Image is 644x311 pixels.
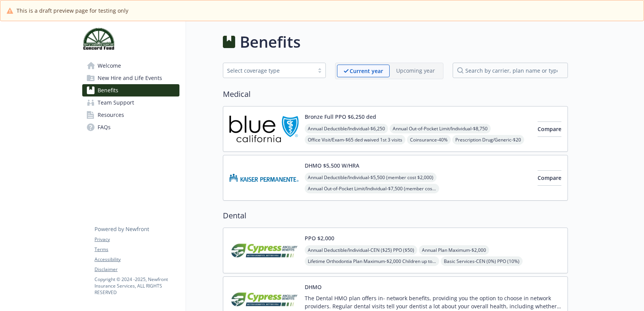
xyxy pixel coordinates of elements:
span: Annual Out-of-Pocket Limit/Individual - $7,500 (member cost $4,000) [305,184,439,193]
p: Current year [350,67,383,75]
a: Resources [82,109,179,121]
input: search by carrier, plan name or type [453,63,568,78]
span: Annual Out-of-Pocket Limit/Individual - $8,750 [390,124,491,133]
button: DHMO [305,283,322,291]
span: Welcome [98,60,121,72]
img: Blue Shield of California carrier logo [229,113,299,145]
a: Team Support [82,96,179,109]
button: Compare [538,170,561,186]
button: DHMO $5,500 W/HRA [305,161,359,170]
span: Office Visit/Exam - $65 ded waived 1st 3 visits [305,135,405,145]
div: Select coverage type [227,67,310,75]
h1: Benefits [240,30,300,53]
span: Basic Services - CEN (0%) PPO (10%) [441,256,523,266]
h2: Medical [223,88,568,100]
a: New Hire and Life Events [82,72,179,84]
span: Annual Deductible/Individual - $6,250 [305,124,388,133]
span: Resources [98,109,124,121]
h2: Dental [223,210,568,221]
p: Copyright © 2024 - 2025 , Newfront Insurance Services, ALL RIGHTS RESERVED [95,276,179,296]
p: The Dental HMO plan offers in- network benefits, providing you the option to choose in network pr... [305,294,561,310]
button: Compare [538,121,561,137]
a: Privacy [95,236,179,243]
span: Compare [538,125,561,133]
span: Team Support [98,96,134,109]
span: Lifetime Orthodontia Plan Maximum - $2,000 Children up to 19 [305,256,439,266]
button: Bronze Full PPO $6,250 ded [305,113,376,121]
a: Welcome [82,60,179,72]
span: This is a draft preview page for testing only [17,7,128,15]
span: Upcoming year [390,65,442,77]
span: Benefits [98,84,118,96]
a: Benefits [82,84,179,96]
span: New Hire and Life Events [98,72,162,84]
p: Upcoming year [396,67,435,75]
span: Compare [538,174,561,181]
span: FAQs [98,121,111,133]
a: Terms [95,246,179,253]
span: Annual Plan Maximum - $2,000 [419,245,489,255]
img: Cypress Ancillary Benefits carrier logo [229,234,299,267]
span: Prescription Drug/Generic - $20 [452,135,524,145]
a: FAQs [82,121,179,133]
button: PPO $2,000 [305,234,334,242]
span: Coinsurance - 40% [407,135,451,145]
a: Disclaimer [95,266,179,273]
span: Annual Deductible/Individual - $5,500 (member cost $2,000) [305,173,437,182]
span: Annual Deductible/Individual - CEN ($25) PPO ($50) [305,245,417,255]
img: Kaiser Permanente Insurance Company carrier logo [229,161,299,194]
a: Accessibility [95,256,179,263]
